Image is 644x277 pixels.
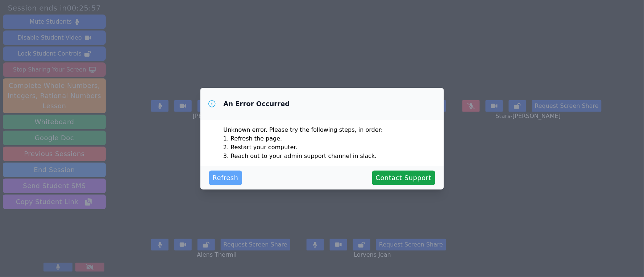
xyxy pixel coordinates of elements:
[231,134,421,143] li: Refresh the page.
[231,152,421,160] li: Reach out to your admin support channel in slack.
[231,143,421,152] li: Restart your computer.
[224,126,421,160] div: Unknown error. Please try the following steps, in order:
[213,173,238,183] span: Refresh
[372,171,435,185] button: Contact Support
[224,99,290,108] h3: An Error Occurred
[209,171,242,185] button: Refresh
